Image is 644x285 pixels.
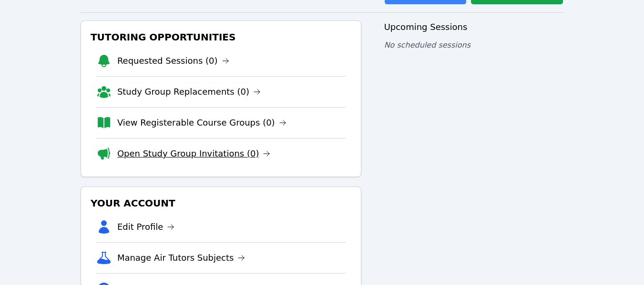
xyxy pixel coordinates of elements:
[89,195,353,212] h3: Your Account
[384,40,470,49] span: No scheduled sessions
[117,251,245,265] a: Manage Air Tutors Subjects
[384,20,564,34] h3: Upcoming Sessions
[117,147,271,160] a: Open Study Group Invitations (0)
[117,220,175,234] a: Edit Profile
[117,54,229,68] a: Requested Sessions (0)
[117,116,286,129] a: View Registerable Course Groups (0)
[89,29,353,46] h3: Tutoring Opportunities
[117,85,261,98] a: Study Group Replacements (0)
